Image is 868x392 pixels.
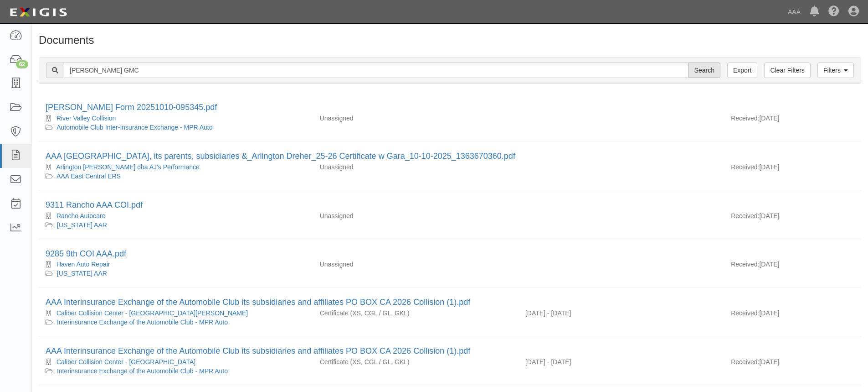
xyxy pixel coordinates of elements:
[313,114,519,123] div: Unassigned
[817,63,854,78] a: Filters
[57,270,107,277] a: [US_STATE] AAR
[724,308,861,322] div: [DATE]
[313,162,519,172] div: Unassigned
[724,114,861,127] div: [DATE]
[46,297,854,308] div: AAA Interinsurance Exchange of the Automobile Club its subsidiaries and affiliates PO BOX CA 2026...
[727,63,757,78] a: Export
[731,260,759,269] p: Received:
[519,114,724,114] div: Effective - Expiration
[7,4,70,21] img: logo-5460c22ac91f19d4615b14bd174203de0afe785f0fc80cf4dbbc73dc1793850b.png
[783,3,805,21] a: AAA
[56,261,110,268] a: Haven Auto Repair
[519,357,724,366] div: Effective 10/01/2025 - Expiration 10/01/2026
[46,308,306,318] div: Caliber Collision Center - San Juan Capistrano
[46,102,854,114] div: ACORD Form 20251010-095345.pdf
[731,211,759,220] p: Received:
[731,162,759,172] p: Received:
[16,60,28,68] div: 62
[46,366,306,376] div: Interinsurance Exchange of the Automobile Club - MPR Auto
[46,346,470,355] a: AAA Interinsurance Exchange of the Automobile Club its subsidiaries and affiliates PO BOX CA 2026...
[56,163,200,171] a: Arlington [PERSON_NAME] dba AJ's Performance
[764,63,810,78] a: Clear Filters
[313,211,519,220] div: Unassigned
[56,212,105,220] a: Rancho Autocare
[724,357,861,371] div: [DATE]
[46,151,854,162] div: AAA East Central, its parents, subsidiaries &_Arlington Dreher_25-26 Certificate w Gara_10-10-202...
[46,248,854,260] div: 9285 9th COI AAA.pdf
[313,357,519,366] div: Excess/Umbrella Liability Commercial General Liability / Garage Liability Garage Keepers Liability
[46,152,515,161] a: AAA [GEOGRAPHIC_DATA], its parents, subsidiaries &_Arlington Dreher_25-26 Certificate w Gara_10-1...
[731,357,759,366] p: Received:
[64,63,689,78] input: Search
[688,63,720,78] input: Search
[46,123,306,132] div: Automobile Club Inter-Insurance Exchange - MPR Auto
[519,308,724,318] div: Effective 10/01/2025 - Expiration 10/01/2026
[519,260,724,260] div: Effective - Expiration
[313,260,519,269] div: Unassigned
[519,162,724,163] div: Effective - Expiration
[731,308,759,318] p: Received:
[46,199,854,211] div: 9311 Rancho AAA COI.pdf
[46,269,306,278] div: California AAR
[56,172,121,180] a: AAA East Central ERS
[46,200,143,209] a: 9311 Rancho AAA COI.pdf
[39,34,861,46] h1: Documents
[724,211,861,225] div: [DATE]
[46,114,306,123] div: River Valley Collision
[46,249,126,258] a: 9285 9th COI AAA.pdf
[46,260,306,269] div: Haven Auto Repair
[46,345,854,357] div: AAA Interinsurance Exchange of the Automobile Club its subsidiaries and affiliates PO BOX CA 2026...
[519,211,724,212] div: Effective - Expiration
[46,103,217,112] a: [PERSON_NAME] Form 20251010-095345.pdf
[731,114,759,123] p: Received:
[56,309,248,317] a: Caliber Collision Center - [GEOGRAPHIC_DATA][PERSON_NAME]
[57,319,228,326] a: Interinsurance Exchange of the Automobile Club - MPR Auto
[46,211,306,220] div: Rancho Autocare
[46,172,306,181] div: AAA East Central ERS
[828,6,839,17] i: Help Center - Complianz
[46,162,306,172] div: Arlington Dreher dba AJ's Performance
[724,162,861,176] div: [DATE]
[57,221,107,229] a: [US_STATE] AAR
[724,260,861,273] div: [DATE]
[46,298,470,307] a: AAA Interinsurance Exchange of the Automobile Club its subsidiaries and affiliates PO BOX CA 2026...
[46,220,306,230] div: California AAR
[46,318,306,327] div: Interinsurance Exchange of the Automobile Club - MPR Auto
[46,357,306,366] div: Caliber Collision Center - San Clemente
[56,124,212,131] a: Automobile Club Inter-Insurance Exchange - MPR Auto
[56,115,116,122] a: River Valley Collision
[57,367,228,375] a: Interinsurance Exchange of the Automobile Club - MPR Auto
[313,308,519,318] div: Excess/Umbrella Liability Commercial General Liability / Garage Liability Garage Keepers Liability
[56,358,195,366] a: Caliber Collision Center - [GEOGRAPHIC_DATA]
